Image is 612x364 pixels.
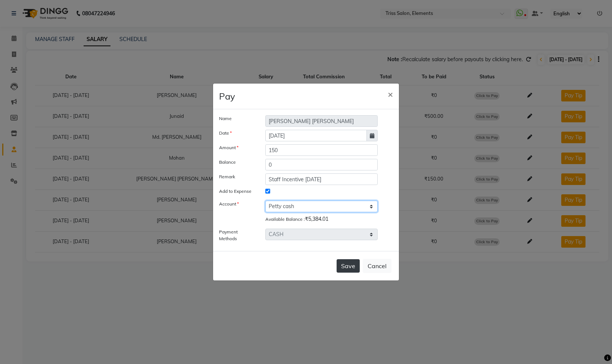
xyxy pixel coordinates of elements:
h4: Pay [219,90,235,103]
label: Amount [213,144,260,153]
input: yyyy-mm-dd [265,130,367,141]
input: Balance [265,159,378,170]
input: Remark [265,173,378,185]
span: × [388,88,393,100]
button: Save [337,259,360,273]
label: Remark [213,173,260,182]
label: Available Balance : [265,216,305,223]
div: ₹5,384.01 [305,215,328,226]
input: Name [265,115,378,127]
label: Balance [213,159,260,167]
button: Close [382,84,399,104]
label: Payment Methods [213,229,260,242]
label: Account [213,201,260,223]
input: Amount [265,144,378,156]
label: Date [213,130,260,138]
button: Cancel [363,259,391,273]
label: Name [213,115,260,124]
label: Add to Expense [213,188,260,195]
